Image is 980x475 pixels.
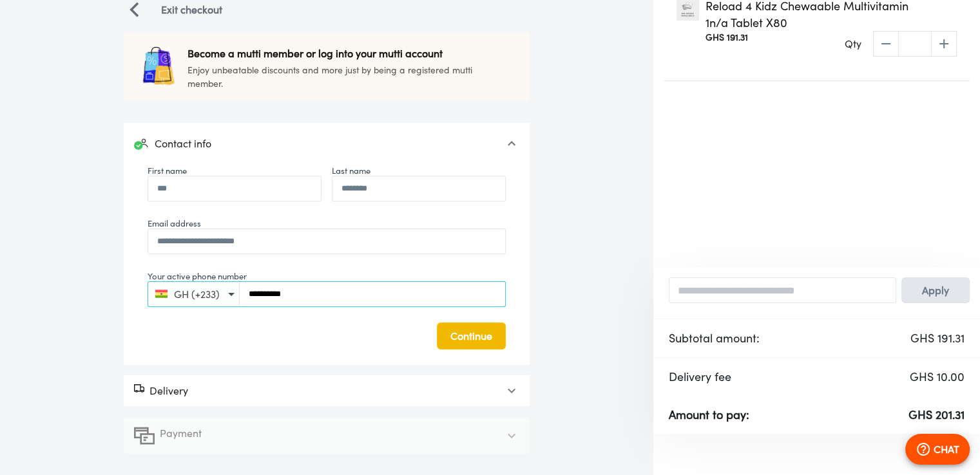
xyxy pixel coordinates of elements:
[124,375,530,406] div: NotDeliveredIconDelivery
[332,164,370,177] label: Last name
[150,285,235,303] button: GH (+233)
[148,270,247,283] label: Your active phone number
[187,63,481,90] p: Enjoy unbeatable discounts and more just by being a registered mutti member.
[134,136,149,151] img: Complete Profile
[124,123,530,164] div: Complete ProfileContact info
[124,418,530,454] div: PaymentIconPayment
[669,368,731,386] p: Delivery fee
[138,46,177,86] img: package icon
[134,383,144,393] img: NotDeliveredIcon
[148,217,201,230] label: Email address
[706,31,748,71] div: GHS 191.31
[934,442,959,457] p: CHAT
[187,46,481,61] p: Become a mutti member or log into your mutti account
[910,368,965,386] p: GHS 10.00
[155,136,211,151] p: Contact info
[160,425,202,446] p: Payment
[669,330,760,347] p: Subtotal amount:
[148,164,187,177] label: First name
[910,330,965,347] p: GHS 191.31
[931,31,957,57] span: increase
[905,434,970,465] button: CHAT
[134,425,155,446] img: PaymentIcon
[437,322,506,349] button: Continue
[124,159,530,365] div: Complete ProfileContact info
[908,406,965,424] p: GHS 201.31
[669,406,749,424] p: Amount to pay:
[126,2,142,17] img: Navigate Left
[450,327,492,345] span: Continue
[161,2,222,17] p: Exit checkout
[149,383,188,398] p: Delivery
[845,36,861,51] p: Qty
